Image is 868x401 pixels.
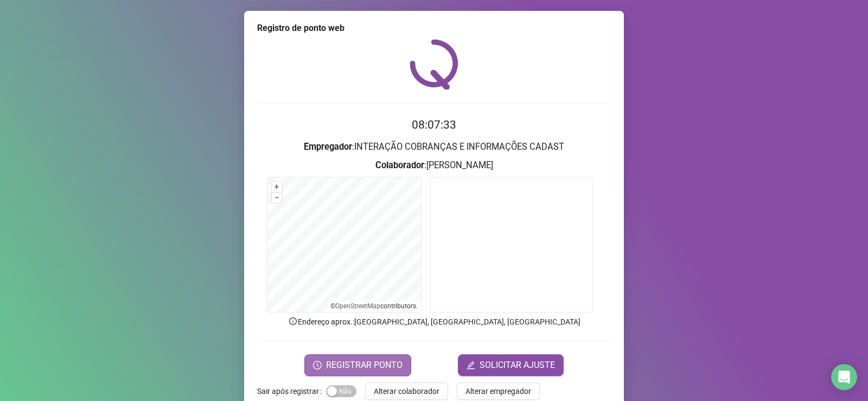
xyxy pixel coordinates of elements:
[831,364,857,390] div: Open Intercom Messenger
[257,140,611,154] h3: : INTERAÇÃO COBRANÇAS E INFORMAÇÕES CADAST
[313,361,322,370] span: clock-circle
[257,316,611,328] p: Endereço aprox. : [GEOGRAPHIC_DATA], [GEOGRAPHIC_DATA], [GEOGRAPHIC_DATA]
[304,354,411,376] button: REGISTRAR PONTO
[412,118,456,131] time: 08:07:33
[330,302,418,310] li: © contributors.
[257,383,326,400] label: Sair após registrar
[257,22,611,35] div: Registro de ponto web
[458,354,564,376] button: editSOLICITAR AJUSTE
[410,39,458,90] img: QRPoint
[326,359,403,372] span: REGISTRAR PONTO
[457,383,540,400] button: Alterar empregador
[288,316,298,326] span: info-circle
[375,160,424,170] strong: Colaborador
[480,359,555,372] span: SOLICITAR AJUSTE
[365,383,448,400] button: Alterar colaborador
[272,193,282,203] button: –
[304,142,352,152] strong: Empregador
[257,158,611,173] h3: : [PERSON_NAME]
[465,385,531,397] span: Alterar empregador
[272,182,282,192] button: +
[374,385,439,397] span: Alterar colaborador
[335,302,380,310] a: OpenStreetMap
[467,361,475,370] span: edit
